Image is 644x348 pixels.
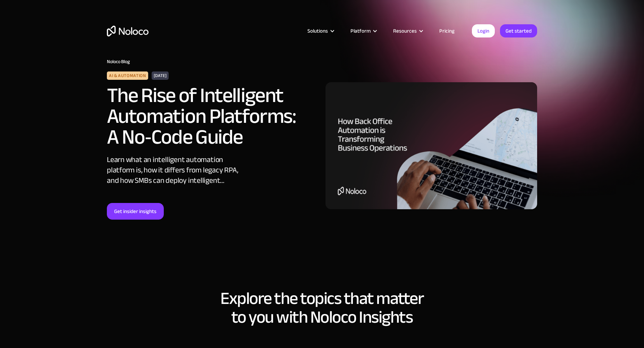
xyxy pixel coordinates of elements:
div: Solutions [307,26,328,35]
div: Platform [342,26,384,35]
a: Login [472,24,495,37]
div: Learn what an intelligent automation platform is, how it differs from legacy RPA, and how SMBs ca... [107,154,249,186]
h2: Explore the topics that matter to you with Noloco Insights [107,289,537,326]
div: AI & Automation [107,71,148,80]
a: Pricing [431,26,463,35]
a: Get started [500,24,537,37]
a: home [107,26,149,36]
div: [DATE] [152,71,169,80]
div: Platform [350,26,371,35]
div: Resources [384,26,431,35]
h2: The Rise of Intelligent Automation Platforms: A No‑Code Guide [107,85,298,147]
div: Resources [393,26,417,35]
div: Solutions [299,26,342,35]
a: Get insider insights [107,203,164,220]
